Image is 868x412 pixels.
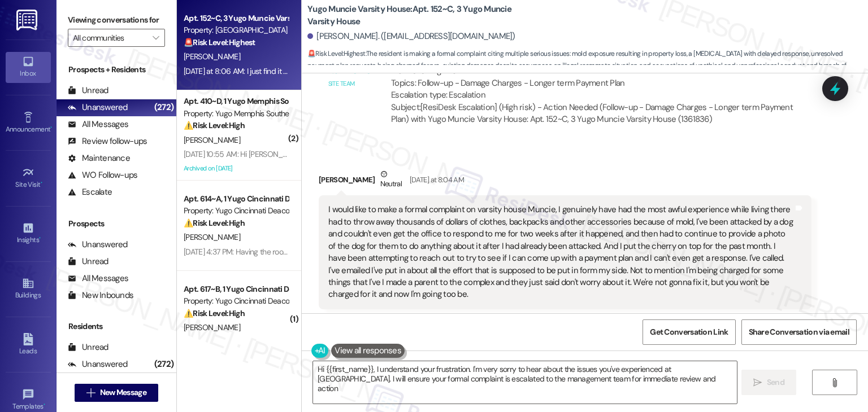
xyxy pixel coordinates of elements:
[41,179,42,187] span: •
[184,51,240,62] span: [PERSON_NAME]
[184,24,288,36] div: Property: [GEOGRAPHIC_DATA]
[68,186,112,198] div: Escalate
[68,11,165,29] label: Viewing conversations for
[400,313,426,322] span: High risk ,
[650,326,728,338] span: Get Conversation Link
[184,218,245,228] strong: ⚠️ Risk Level: High
[57,321,176,332] div: Residents
[68,85,108,97] div: Unread
[391,102,802,126] div: Subject: [ResiDesk Escalation] (High risk) - Action Needed (Follow-up - Damage Charges - Longer t...
[75,384,158,402] button: New Message
[183,161,289,176] div: Archived on [DATE]
[6,218,51,249] a: Insights •
[16,10,40,30] img: ResiDesk Logo
[351,313,400,322] span: Rent/payments ,
[830,378,839,387] i: 
[494,313,510,322] span: Mold ,
[68,358,128,370] div: Unanswered
[68,239,128,251] div: Unanswered
[39,234,41,242] span: •
[307,3,533,28] b: Yugo Muncie Varsity House: Apt. 152~C, 3 Yugo Muncie Varsity House
[767,376,784,388] span: Send
[68,273,128,284] div: All Messages
[603,313,658,322] span: Billing discrepancy
[184,37,255,47] strong: 🚨 Risk Level: Highest
[741,370,796,395] button: Send
[6,52,51,82] a: Inbox
[50,124,52,132] span: •
[307,30,515,42] div: [PERSON_NAME]. ([EMAIL_ADDRESS][DOMAIN_NAME])
[151,99,176,116] div: (272)
[184,308,245,318] strong: ⚠️ Risk Level: High
[100,387,146,398] span: New Message
[68,256,108,268] div: Unread
[86,388,95,397] i: 
[68,169,137,181] div: WO Follow-ups
[57,218,176,230] div: Prospects
[184,295,288,307] div: Property: Yugo Cincinnati Deacon
[151,356,176,373] div: (272)
[68,102,128,113] div: Unanswered
[57,64,176,76] div: Prospects + Residents
[307,49,366,58] strong: 🚨 Risk Level: Highest
[753,378,762,387] i: 
[741,319,857,345] button: Share Conversation via email
[44,401,45,409] span: •
[68,341,108,353] div: Unread
[184,120,245,130] strong: ⚠️ Risk Level: High
[184,322,240,332] span: [PERSON_NAME]
[391,53,802,102] div: ResiDesk escalation to site team -> Risk Level: High risk Topics: Follow-up - Damage Charges - Lo...
[68,119,128,130] div: All Messages
[407,174,464,186] div: [DATE] at 8:04 AM
[643,319,735,345] button: Get Conversation Link
[73,29,147,47] input: All communities
[426,313,447,322] span: Urgent ,
[328,204,793,300] div: I would like to make a formal complaint on varsity house Muncie, I genuinely have had the most aw...
[541,313,602,322] span: Bad communication ,
[184,95,288,107] div: Apt. 410~D, 1 Yugo Memphis Southern
[313,361,736,404] textarea: Hi {{first_name}}, I understand your frustration. I'm very sorry to hear about the issues you've ...
[378,168,404,192] div: Neutral
[749,326,849,338] span: Share Conversation via email
[184,232,240,242] span: [PERSON_NAME]
[6,163,51,194] a: Site Visit •
[184,205,288,217] div: Property: Yugo Cincinnati Deacon
[6,330,51,360] a: Leads
[184,12,288,24] div: Apt. 152~C, 3 Yugo Muncie Varsity House
[68,290,133,301] div: New Inbounds
[184,193,288,205] div: Apt. 614~A, 1 Yugo Cincinnati Deacon
[184,108,288,120] div: Property: Yugo Memphis Southern
[68,152,130,164] div: Maintenance
[153,33,159,42] i: 
[448,313,494,322] span: Bad experience ,
[510,313,541,322] span: Dog noise ,
[319,168,811,196] div: [PERSON_NAME]
[6,274,51,304] a: Buildings
[184,149,685,159] div: [DATE] 10:55 AM: Hi [PERSON_NAME], the leasing office hasn't emailed back to me anything. Please ...
[319,309,811,326] div: Tagged as:
[68,135,147,147] div: Review follow-ups
[184,283,288,295] div: Apt. 617~B, 1 Yugo Cincinnati Deacon
[184,135,240,145] span: [PERSON_NAME]
[307,48,868,84] span: : The resident is making a formal complaint citing multiple serious issues: mold exposure resulti...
